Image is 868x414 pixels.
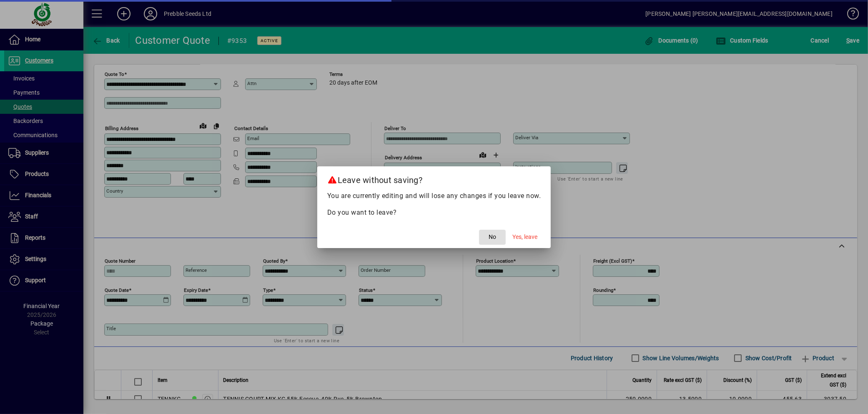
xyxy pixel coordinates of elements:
p: Do you want to leave? [327,208,541,218]
p: You are currently editing and will lose any changes if you leave now. [327,191,541,201]
span: No [489,233,496,241]
span: Yes, leave [512,233,537,241]
button: No [479,230,506,245]
h2: Leave without saving? [317,166,551,191]
button: Yes, leave [509,230,541,245]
